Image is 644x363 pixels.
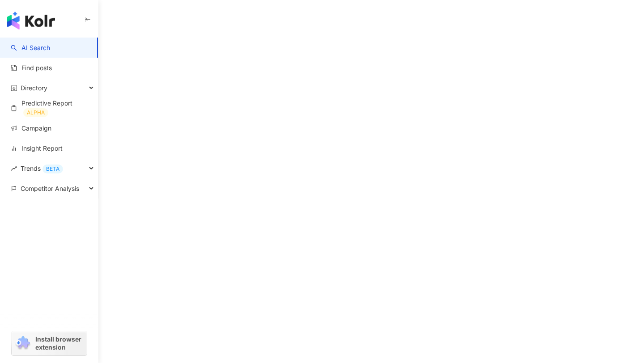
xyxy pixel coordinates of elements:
div: BETA [42,165,63,173]
img: chrome extension [14,336,31,350]
a: Predictive ReportALPHA [11,99,91,117]
a: Campaign [11,124,51,133]
span: Directory [21,78,47,98]
a: searchAI Search [11,43,50,52]
span: Competitor Analysis [21,178,79,198]
a: Insight Report [11,144,63,153]
span: Trends [21,158,63,178]
span: Install browser extension [35,335,84,351]
span: rise [11,165,17,172]
a: chrome extensionInstall browser extension [12,331,87,355]
a: Find posts [11,63,52,72]
img: logo [7,12,55,30]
